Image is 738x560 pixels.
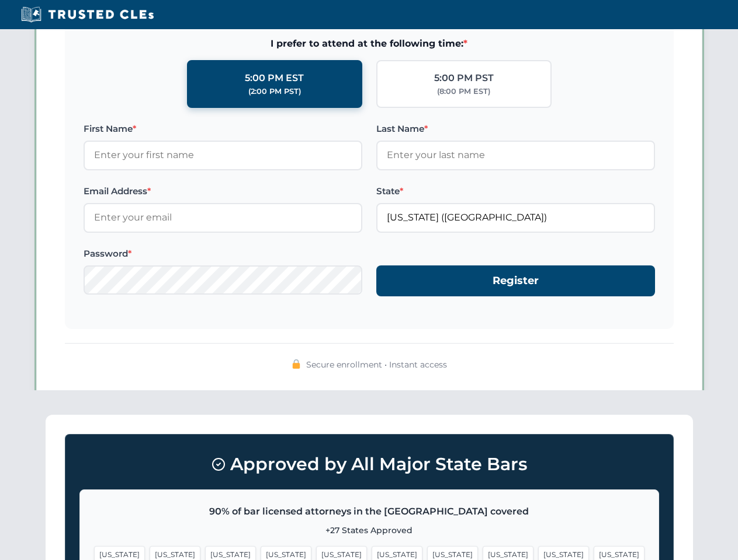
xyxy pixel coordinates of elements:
[245,71,304,86] div: 5:00 PM EST
[84,247,362,261] label: Password
[376,141,655,170] input: Enter your last name
[306,358,447,371] span: Secure enrollment • Instant access
[84,36,655,51] span: I prefer to attend at the following time:
[84,122,362,136] label: First Name
[376,265,655,296] button: Register
[79,449,659,480] h3: Approved by All Major State Bars
[94,524,645,537] p: +27 States Approved
[248,86,301,97] div: (2:00 PM PST)
[292,359,301,369] img: 🔒
[376,122,655,136] label: Last Name
[84,184,362,198] label: Email Address
[94,504,645,519] p: 90% of bar licensed attorneys in the [GEOGRAPHIC_DATA] covered
[434,71,494,86] div: 5:00 PM PST
[376,184,655,198] label: State
[376,203,655,232] input: Florida (FL)
[437,86,490,97] div: (8:00 PM EST)
[84,141,362,170] input: Enter your first name
[18,6,157,23] img: Trusted CLEs
[84,203,362,232] input: Enter your email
